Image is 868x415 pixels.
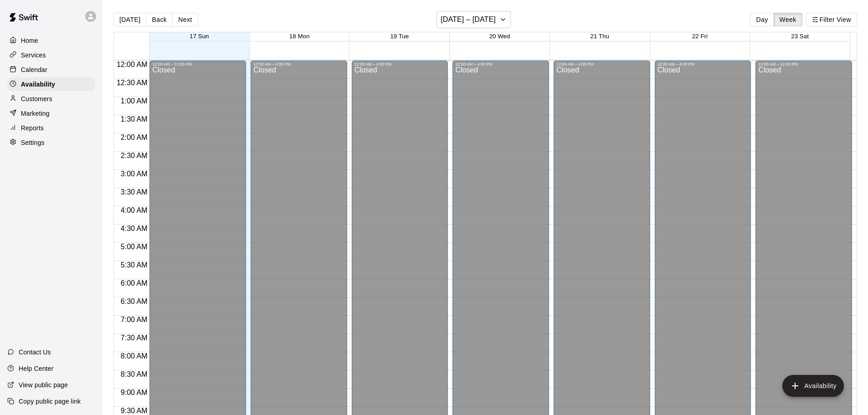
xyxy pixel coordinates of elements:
[782,375,844,397] button: add
[21,51,46,60] p: Services
[7,48,95,62] a: Services
[146,13,173,26] button: Back
[21,138,45,147] p: Settings
[19,348,51,357] p: Contact Us
[118,133,150,141] span: 2:00 AM
[118,206,150,214] span: 4:00 AM
[19,380,68,389] p: View public page
[118,243,150,251] span: 5:00 AM
[455,62,546,67] div: 12:00 AM – 4:00 PM
[118,370,150,378] span: 8:30 AM
[172,13,198,26] button: Next
[21,36,38,45] p: Home
[118,170,150,178] span: 3:00 AM
[7,92,95,106] a: Customers
[791,33,809,40] button: 23 Sat
[750,13,774,26] button: Day
[21,109,50,118] p: Marketing
[118,279,150,287] span: 6:00 AM
[21,80,55,89] p: Availability
[354,62,446,67] div: 12:00 AM – 4:00 PM
[118,316,150,323] span: 7:00 AM
[774,13,802,26] button: Week
[21,65,47,74] p: Calendar
[118,389,150,396] span: 9:00 AM
[190,33,209,40] button: 17 Sun
[21,123,44,133] p: Reports
[118,97,150,105] span: 1:00 AM
[692,33,708,40] button: 22 Fri
[758,62,849,67] div: 12:00 AM – 12:00 PM
[7,121,95,135] a: Reports
[114,79,150,87] span: 12:30 AM
[118,115,150,123] span: 1:30 AM
[118,152,150,159] span: 2:30 AM
[289,33,309,40] button: 18 Mon
[118,188,150,196] span: 3:30 AM
[118,297,150,305] span: 6:30 AM
[118,225,150,232] span: 4:30 AM
[657,62,749,67] div: 12:00 AM – 4:00 PM
[19,397,81,406] p: Copy public page link
[118,334,150,342] span: 7:30 AM
[390,33,409,40] button: 19 Tue
[118,352,150,360] span: 8:00 AM
[7,107,95,120] a: Marketing
[21,94,52,103] p: Customers
[7,63,95,77] a: Calendar
[19,364,53,373] p: Help Center
[114,61,150,68] span: 12:00 AM
[591,33,609,40] button: 21 Thu
[152,62,243,67] div: 12:00 AM – 12:00 PM
[113,13,146,26] button: [DATE]
[253,62,344,67] div: 12:00 AM – 4:00 PM
[806,13,857,26] button: Filter View
[118,261,150,269] span: 5:30 AM
[7,34,95,47] a: Home
[489,33,510,40] button: 20 Wed
[437,11,511,28] button: [DATE] – [DATE]
[556,62,647,67] div: 12:00 AM – 4:00 PM
[7,136,95,149] a: Settings
[7,77,95,91] a: Availability
[118,407,150,415] span: 9:30 AM
[441,13,496,26] h6: [DATE] – [DATE]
